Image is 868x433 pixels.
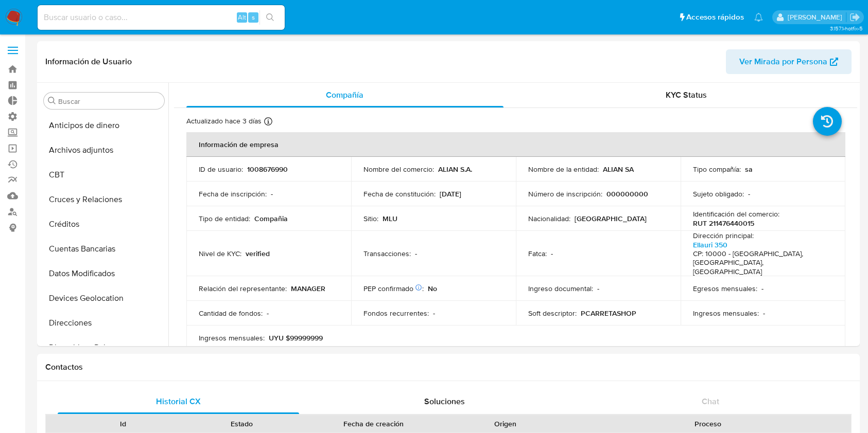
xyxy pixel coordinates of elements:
button: Archivos adjuntos [40,138,168,163]
p: - [748,189,750,199]
p: RUT 211476440015 [693,219,754,228]
th: Información de empresa [186,132,845,157]
p: Ingresos mensuales : [693,309,759,318]
button: Dispositivos Point [40,335,168,360]
span: Chat [702,395,719,407]
p: Fecha de constitución : [363,189,436,199]
p: Tipo de entidad : [199,214,250,223]
p: Fecha de inscripción : [199,189,267,199]
button: Datos Modificados [40,261,168,286]
p: Sitio : [363,214,378,223]
p: Soft descriptor : [528,309,577,318]
p: No [428,284,437,293]
div: Id [71,419,176,429]
p: Egresos mensuales : [693,284,757,293]
p: 1008676990 [247,165,288,174]
div: Origen [453,419,558,429]
span: Ver Mirada por Persona [739,49,827,74]
p: Nacionalidad : [528,214,570,223]
p: Nivel de KYC : [199,249,241,258]
button: Anticipos de dinero [40,113,168,138]
button: Buscar [48,97,56,105]
p: Cantidad de fondos : [199,309,263,318]
p: [GEOGRAPHIC_DATA] [575,214,647,223]
p: MLU [383,214,397,223]
p: 000000000 [606,189,648,199]
p: Tipo compañía : [693,165,741,174]
p: - [415,249,417,258]
p: verified [246,249,270,258]
p: Nombre de la entidad : [528,165,599,174]
p: - [551,249,553,258]
p: UYU $99999999 [269,333,323,342]
p: Dirección principal : [693,231,754,240]
p: Ingresos mensuales : [199,333,265,342]
span: KYC Status [666,89,707,101]
span: Alt [238,12,246,22]
p: ALIAN S.A. [438,165,472,174]
button: Créditos [40,212,168,237]
p: ALIAN SA [603,165,634,174]
button: Ver Mirada por Persona [726,49,852,74]
span: Compañía [326,89,363,101]
p: Relación del representante : [199,284,287,293]
p: Número de inscripción : [528,189,602,199]
p: - [433,309,435,318]
p: Nombre del comercio : [363,165,434,174]
button: Direcciones [40,311,168,335]
p: MANAGER [291,284,325,293]
button: Devices Geolocation [40,286,168,311]
p: - [597,284,599,293]
span: Soluciones [424,395,465,407]
p: - [761,284,763,293]
button: search-icon [259,10,281,25]
h1: Contactos [45,362,852,372]
p: Transacciones : [363,249,411,258]
div: Fecha de creación [308,419,439,429]
a: Ellauri 350 [693,240,727,250]
p: Fondos recurrentes : [363,309,429,318]
h1: Información de Usuario [45,57,132,67]
p: PEP confirmado : [363,284,424,293]
button: CBT [40,163,168,187]
p: agustin.duran@mercadolibre.com [788,12,846,22]
p: - [763,309,765,318]
input: Buscar [58,97,160,106]
p: PCARRETASHOP [581,309,636,318]
p: Identificación del comercio : [693,209,779,219]
p: Compañia [254,214,288,223]
p: - [271,189,273,199]
p: Actualizado hace 3 días [186,116,262,126]
a: Notificaciones [754,13,763,22]
p: [DATE] [440,189,461,199]
div: Proceso [572,419,844,429]
p: Ingreso documental : [528,284,593,293]
span: Historial CX [156,395,201,407]
p: ID de usuario : [199,165,243,174]
button: Cuentas Bancarias [40,237,168,261]
a: Salir [849,12,860,23]
input: Buscar usuario o caso... [38,11,285,24]
span: Accesos rápidos [686,12,744,23]
p: Fatca : [528,249,547,258]
p: - [267,309,269,318]
div: Estado [190,419,294,429]
p: sa [745,165,753,174]
span: s [252,12,255,22]
h4: CP: 10000 - [GEOGRAPHIC_DATA], [GEOGRAPHIC_DATA], [GEOGRAPHIC_DATA] [693,249,829,277]
p: Sujeto obligado : [693,189,744,199]
button: Cruces y Relaciones [40,187,168,212]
